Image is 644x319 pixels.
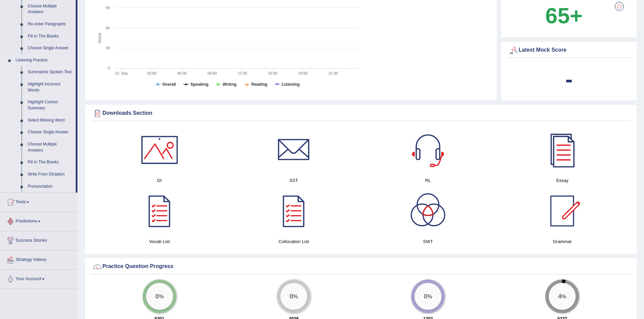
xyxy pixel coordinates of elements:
[25,138,76,156] a: Choose Multiple Answers
[222,82,236,87] tspan: Writing
[364,238,492,245] h4: SWT
[268,71,278,75] text: 15:00
[549,283,576,310] div: %
[230,177,357,184] h4: SST
[106,26,110,30] text: 60
[0,250,77,267] a: Strategy Videos
[0,193,77,210] a: Tests
[329,71,338,75] text: 21:00
[208,71,217,75] text: 09:00
[230,238,357,245] h4: Collocation List
[414,283,442,310] div: %
[289,293,293,300] big: 0
[115,71,128,75] tspan: 22. Sep
[508,45,629,55] div: Latest Mock Score
[92,108,629,118] div: Downloads Section
[25,42,76,54] a: Choose Single Answer
[499,238,626,245] h4: Grammar
[96,238,223,245] h4: Vocab List
[162,82,176,87] tspan: Overall
[25,114,76,127] a: Select Missing Word
[499,177,626,184] h4: Essay
[13,54,76,67] a: Listening Practice
[108,66,110,70] text: 0
[97,33,102,44] tspan: Score
[298,71,308,75] text: 18:00
[25,168,76,181] a: Write From Dictation
[252,82,267,87] tspan: Reading
[190,82,208,87] tspan: Speaking
[25,30,76,43] a: Fill In The Blanks
[177,71,187,75] text: 06:00
[280,283,307,310] div: %
[106,6,110,10] text: 90
[565,67,573,91] b: -
[147,71,157,75] text: 03:00
[238,71,247,75] text: 12:00
[146,283,173,310] div: %
[0,231,77,248] a: Success Stories
[25,96,76,114] a: Highlight Correct Summary
[25,156,76,168] a: Fill In The Blanks
[96,177,223,184] h4: DI
[424,293,428,300] big: 0
[25,0,76,18] a: Choose Multiple Answers
[92,262,629,272] div: Practice Question Progress
[364,177,492,184] h4: RL
[25,18,76,30] a: Re-order Paragraphs
[0,212,77,229] a: Predictions
[25,78,76,96] a: Highlight Incorrect Words
[25,66,76,78] a: Summarize Spoken Text
[25,126,76,138] a: Choose Single Answer
[106,46,110,50] text: 30
[25,181,76,193] a: Pronunciation
[0,270,77,287] a: Your Account
[558,293,562,300] big: 4
[545,3,582,28] b: 65+
[282,82,300,87] tspan: Listening
[155,293,159,300] big: 0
